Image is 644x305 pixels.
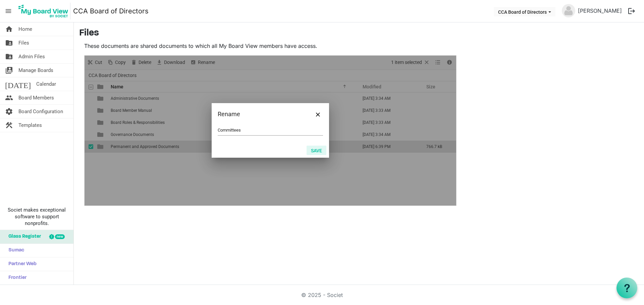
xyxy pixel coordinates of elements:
[5,64,13,77] span: switch_account
[18,119,42,132] span: Templates
[36,77,56,91] span: Calendar
[5,22,13,36] span: home
[5,50,13,63] span: folder_shared
[5,119,13,132] span: construction
[313,109,323,119] button: Close
[16,3,73,19] a: My Board View Logo
[575,4,625,17] a: [PERSON_NAME]
[307,146,326,155] button: Save
[18,64,53,77] span: Manage Boards
[2,5,15,17] span: menu
[625,4,639,18] button: logout
[5,105,13,118] span: settings
[5,257,37,271] span: Partner Web
[73,4,149,18] a: CCA Board of Directors
[5,271,26,285] span: Frontier
[218,109,302,119] div: Rename
[494,7,555,16] button: CCA Board of Directors dropdownbutton
[5,91,13,104] span: people
[5,244,24,257] span: Sumac
[3,207,70,227] span: Societ makes exceptional software to support nonprofits.
[5,77,31,91] span: [DATE]
[5,230,41,243] span: Glass Register
[218,125,323,135] input: Enter your new name
[5,36,13,50] span: folder_shared
[16,3,70,19] img: My Board View Logo
[301,292,343,298] a: © 2025 - Societ
[18,91,54,104] span: Board Members
[562,4,575,17] img: no-profile-picture.svg
[55,234,65,239] div: new
[18,105,63,118] span: Board Configuration
[18,22,32,36] span: Home
[84,42,457,50] p: These documents are shared documents to which all My Board View members have access.
[18,36,29,50] span: Files
[18,50,45,63] span: Admin Files
[79,28,639,39] h3: Files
